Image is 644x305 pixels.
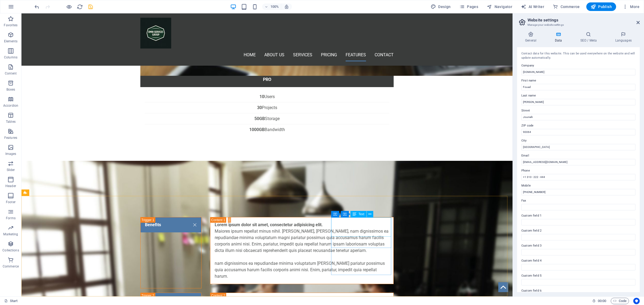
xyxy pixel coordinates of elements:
[429,2,453,11] button: Design
[457,2,480,11] button: Pages
[521,137,635,144] label: City
[5,184,16,188] p: Header
[521,273,635,279] label: Custom field 5
[521,77,635,84] label: First name
[521,62,635,69] label: Company
[521,122,635,129] label: ZIP code
[517,32,547,43] h4: General
[553,4,580,9] span: Commerce
[34,4,40,10] i: Undo: Delete elements (Ctrl+Z)
[623,4,639,9] span: More
[521,183,635,189] label: Mobile
[598,298,606,304] span: 00 00
[431,4,451,9] span: Design
[358,213,364,216] span: Text
[521,107,635,114] label: Street
[4,136,17,140] p: Features
[521,213,635,219] label: Custom field 1
[5,152,16,156] p: Images
[87,3,94,10] button: save
[4,298,18,304] a: Click to cancel selection. Double-click to open Pages
[521,243,635,249] label: Custom field 3
[3,232,18,236] p: Marketing
[34,3,40,10] button: undo
[611,298,629,304] button: Code
[528,23,629,27] h3: Manage your website settings
[270,3,279,10] h6: 100%
[521,168,635,174] label: Phone
[76,3,83,10] button: reload
[591,4,612,9] span: Publish
[4,55,17,59] p: Columns
[521,228,635,234] label: Custom field 2
[528,18,640,23] h2: Website settings
[551,2,582,11] button: Commerce
[87,4,94,10] i: Save (Ctrl+S)
[487,4,512,9] span: Navigator
[4,39,18,43] p: Elements
[613,298,627,304] span: Code
[592,298,606,304] h6: Session time
[521,4,544,9] span: AI Writer
[3,264,19,269] p: Commerce
[586,2,616,11] button: Publish
[2,248,19,252] p: Collections
[521,51,635,60] div: Contact data for this website. This can be used everywhere on the website and will update automat...
[521,152,635,159] label: Email
[620,2,642,11] button: More
[429,2,453,11] div: Design (Ctrl+Alt+Y)
[5,71,17,76] p: Content
[521,258,635,264] label: Custom field 4
[3,103,18,108] p: Accordion
[6,216,16,220] p: Forms
[262,3,281,10] button: 100%
[547,32,572,43] h4: Data
[7,168,15,172] p: Slider
[521,288,635,294] label: Custom field 6
[6,120,16,124] p: Tables
[602,299,602,303] span: :
[572,32,607,43] h4: SEO / Meta
[521,92,635,99] label: Last name
[4,23,17,27] p: Favorites
[633,298,640,304] button: Usercentrics
[519,2,546,11] button: AI Writer
[459,4,478,9] span: Pages
[521,198,635,204] label: Fax
[6,87,15,92] p: Boxes
[485,2,514,11] button: Navigator
[284,4,289,9] i: On resize automatically adjust zoom level to fit chosen device.
[6,200,16,204] p: Footer
[607,32,640,43] h4: Languages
